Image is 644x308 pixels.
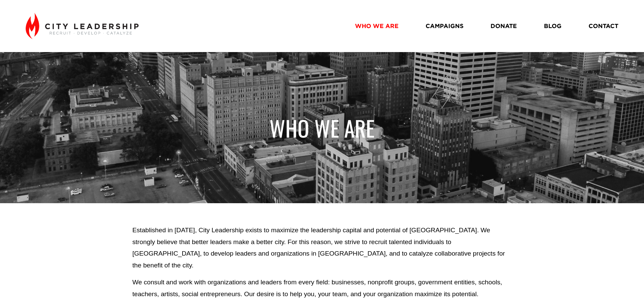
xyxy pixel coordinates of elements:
a: DONATE [491,20,517,32]
a: CONTACT [589,20,618,32]
a: CAMPAIGNS [426,20,463,32]
p: Established in [DATE], City Leadership exists to maximize the leadership capital and potential of... [132,224,511,271]
a: WHO WE ARE [355,20,399,32]
img: City Leadership - Recruit. Develop. Catalyze. [26,13,138,39]
p: We consult and work with organizations and leaders from every field: businesses, nonprofit groups... [132,277,511,300]
a: BLOG [544,20,562,32]
h1: WHO WE ARE [132,115,511,141]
